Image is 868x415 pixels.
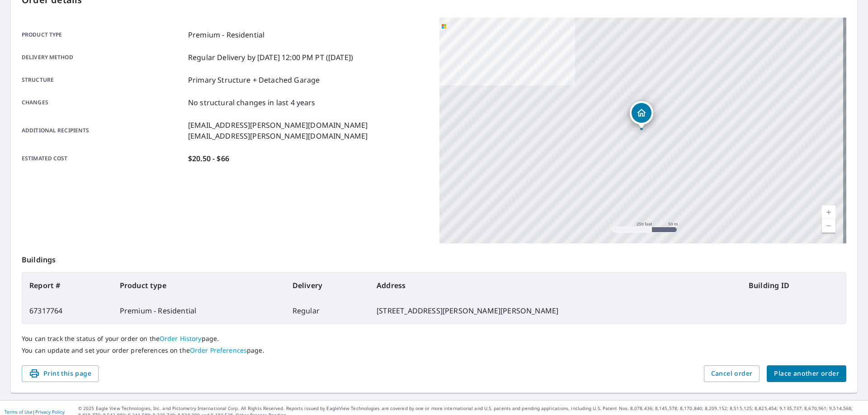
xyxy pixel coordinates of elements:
[22,120,184,141] p: Additional recipients
[22,243,846,272] p: Buildings
[22,298,113,323] td: 67317764
[188,75,320,85] p: Primary Structure + Detached Garage
[160,334,202,343] a: Order History
[113,273,285,298] th: Product type
[285,298,369,323] td: Regular
[822,219,835,233] a: Current Level 17, Zoom Out
[188,97,316,108] p: No structural changes in last 4 years
[22,75,184,85] p: Structure
[188,29,264,40] p: Premium - Residential
[188,52,353,63] p: Regular Delivery by [DATE] 12:00 PM PT ([DATE])
[113,298,285,323] td: Premium - Residential
[630,101,653,129] div: Dropped pin, building 1, Residential property, 11 William Penn Rd Great Neck, NY 11023
[22,335,846,343] p: You can track the status of your order on the page.
[22,273,113,298] th: Report #
[5,409,65,415] p: |
[774,368,839,379] span: Place another order
[22,346,846,354] p: You can update and set your order preferences on the page.
[22,365,99,382] button: Print this page
[767,365,846,382] button: Place another order
[741,273,846,298] th: Building ID
[35,409,65,415] a: Privacy Policy
[22,97,184,108] p: Changes
[704,365,760,382] button: Cancel order
[369,298,741,323] td: [STREET_ADDRESS][PERSON_NAME][PERSON_NAME]
[711,368,753,379] span: Cancel order
[22,52,184,63] p: Delivery method
[188,120,368,131] p: [EMAIL_ADDRESS][PERSON_NAME][DOMAIN_NAME]
[188,153,229,164] p: $20.50 - $66
[29,368,91,379] span: Print this page
[190,346,247,354] a: Order Preferences
[285,273,369,298] th: Delivery
[22,153,184,164] p: Estimated cost
[188,131,368,141] p: [EMAIL_ADDRESS][PERSON_NAME][DOMAIN_NAME]
[22,29,184,40] p: Product type
[369,273,741,298] th: Address
[822,205,835,219] a: Current Level 17, Zoom In
[5,409,33,415] a: Terms of Use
